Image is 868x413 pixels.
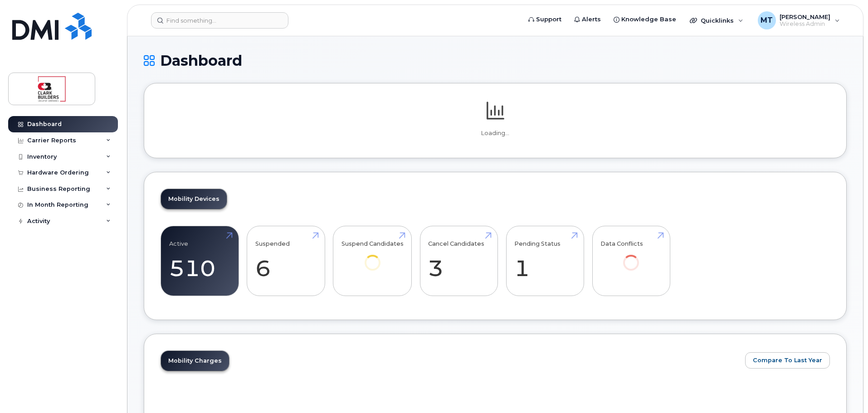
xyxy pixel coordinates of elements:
[255,231,317,291] a: Suspended 6
[161,189,227,209] a: Mobility Devices
[745,352,830,369] button: Compare To Last Year
[341,231,404,283] a: Suspend Candidates
[161,129,830,137] p: Loading...
[161,351,229,371] a: Mobility Charges
[600,231,662,283] a: Data Conflicts
[753,356,822,364] span: Compare To Last Year
[144,53,847,68] h1: Dashboard
[514,231,575,291] a: Pending Status 1
[428,231,489,291] a: Cancel Candidates 3
[169,231,230,291] a: Active 510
